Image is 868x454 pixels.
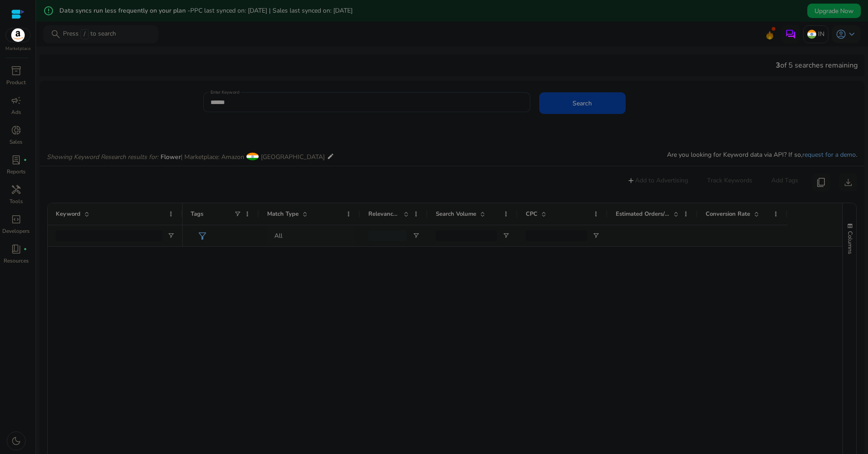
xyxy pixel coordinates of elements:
[63,29,116,39] p: Press to search
[814,6,854,16] span: Upgrade Now
[436,210,476,218] span: Search Volume
[50,29,61,40] span: search
[274,232,282,240] span: All
[6,78,26,86] p: Product
[197,231,208,241] span: filter_alt
[807,4,861,18] button: Upgrade Now
[59,7,353,15] h5: Data syncs run less frequently on your plan -
[4,257,29,265] p: Resources
[592,232,600,239] button: Open Filter Menu
[81,29,89,39] span: /
[210,89,239,95] mat-label: Enter Keyword
[190,6,353,15] span: PPC last synced on: [DATE] | Sales last synced on: [DATE]
[327,151,334,162] mat-icon: edit
[368,210,400,218] span: Relevance Score
[267,210,299,218] span: Match Type
[6,28,30,42] img: amazon.svg
[846,231,854,254] span: Columns
[843,177,854,188] span: download
[11,108,21,116] p: Ads
[7,168,26,176] p: Reports
[818,26,824,42] p: IN
[5,45,31,52] p: Marketplace
[23,158,27,162] span: fiber_manual_record
[776,60,858,71] div: of 5 searches remaining
[502,232,510,239] button: Open Filter Menu
[839,173,857,191] button: download
[191,210,203,218] span: Tags
[802,150,856,159] a: request for a demo
[43,5,54,16] mat-icon: error_outline
[11,184,22,195] span: handyman
[436,230,497,241] input: Search Volume Filter Input
[181,153,244,161] span: | Marketplace: Amazon
[47,153,158,161] i: Showing Keyword Research results for:
[539,92,626,114] button: Search
[23,247,27,251] span: fiber_manual_record
[9,138,22,146] p: Sales
[11,95,22,106] span: campaign
[2,227,30,235] p: Developers
[776,60,780,70] span: 3
[616,210,670,218] span: Estimated Orders/Month
[11,65,22,76] span: inventory_2
[11,154,22,165] span: lab_profile
[11,244,22,254] span: book_4
[667,150,857,159] p: Are you looking for Keyword data via API? If so, .
[706,210,750,218] span: Conversion Rate
[261,153,325,161] span: [GEOGRAPHIC_DATA]
[56,230,162,241] input: Keyword Filter Input
[846,29,857,40] span: keyboard_arrow_down
[9,197,23,205] p: Tools
[573,99,592,108] span: Search
[526,230,587,241] input: CPC Filter Input
[412,232,420,239] button: Open Filter Menu
[836,29,846,40] span: account_circle
[161,153,181,161] span: Flower
[807,30,816,39] img: in.svg
[11,436,22,446] span: dark_mode
[11,214,22,225] span: code_blocks
[56,210,81,218] span: Keyword
[167,232,174,239] button: Open Filter Menu
[526,210,537,218] span: CPC
[11,125,22,136] span: donut_small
